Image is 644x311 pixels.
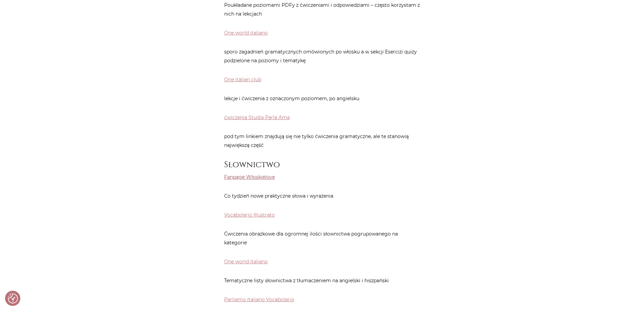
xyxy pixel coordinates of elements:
[224,229,420,247] p: Ćwiczenia obrazkowe dla ogromnej ilości słownictwa pogrupowanego na kategorie
[224,30,268,36] a: One world italiano
[8,293,18,304] img: Revisit consent button
[224,114,290,120] a: ćwiczenia Studia Parla Ama
[224,1,420,18] p: Poukładane poziomami PDFy z ćwiczeniami i odpowiedziami – często korzystam z nich na lekcjach
[224,174,275,180] a: Fanpage Włoskielove
[224,276,420,285] p: Tematyczne listy słownictwa z tłumaczeniem na angielski i hiszpański
[224,132,420,150] p: pod tym linkiem znajdują się nie tylko ćwiczenia gramatyczne, ale te stanowią największą część
[224,47,420,65] p: sporo zagadnień gramatycznych omówionych po włosku a w sekcji Esercizi quizy podzielone na poziom...
[224,94,420,103] p: lekcje i ćwiczenia z oznaczonym poziomem, po angielsku
[8,293,18,304] button: Preferencje co do zgód
[224,212,275,218] a: Vocabolario Illustrato
[224,296,294,303] a: Parliamo italiano Vocabolario
[224,259,268,265] a: One world italiano
[224,76,261,83] a: One italian club
[224,160,420,170] h3: Słownictwo
[224,192,420,200] p: Co tydzień nowe praktyczne słowa i wyrażenia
